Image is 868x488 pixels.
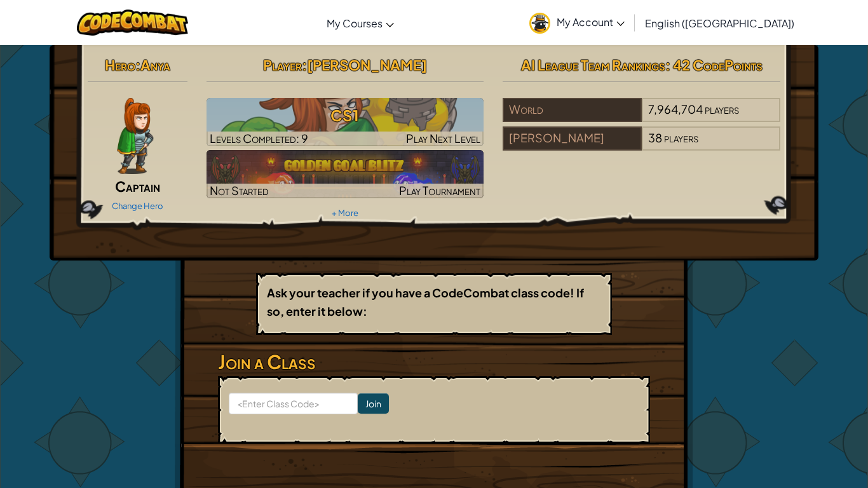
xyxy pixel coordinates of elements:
span: Hero [105,56,135,74]
span: : 42 CodePoints [665,56,763,74]
a: [PERSON_NAME]38players [503,139,780,153]
input: Join [358,393,389,414]
span: Not Started [210,183,269,198]
span: Play Next Level [406,131,480,146]
span: Levels Completed: 9 [210,131,308,146]
a: English ([GEOGRAPHIC_DATA]) [639,6,801,40]
span: players [664,130,698,145]
img: captain-pose.png [117,98,153,174]
a: Change Hero [112,201,163,211]
img: avatar [529,13,550,34]
span: My Account [557,15,625,29]
span: : [135,56,140,74]
span: My Courses [327,17,383,30]
a: + More [332,208,358,218]
input: <Enter Class Code> [229,393,358,414]
span: English ([GEOGRAPHIC_DATA]) [645,17,794,30]
a: Play Next Level [207,98,484,146]
img: CodeCombat logo [77,10,188,36]
div: World [503,98,641,122]
span: : [302,56,307,74]
span: Play Tournament [399,183,480,198]
div: [PERSON_NAME] [503,126,641,151]
span: 7,964,704 [648,102,703,116]
h3: CS1 [207,101,484,130]
img: Golden Goal [207,150,484,198]
span: Player [263,56,302,74]
span: [PERSON_NAME] [307,56,427,74]
span: Anya [140,56,170,74]
a: My Courses [320,6,400,40]
img: CS1 [207,98,484,146]
span: Captain [115,177,160,195]
a: Not StartedPlay Tournament [207,150,484,198]
h3: Join a Class [218,348,650,376]
a: World7,964,704players [503,110,780,125]
span: 38 [648,130,662,145]
a: My Account [523,3,631,43]
span: players [705,102,739,116]
span: AI League Team Rankings [521,56,665,74]
b: Ask your teacher if you have a CodeCombat class code! If so, enter it below: [267,285,584,318]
